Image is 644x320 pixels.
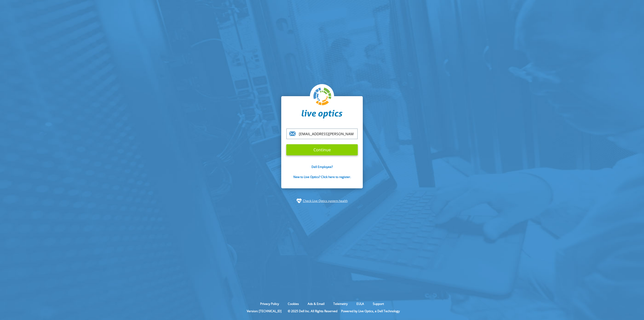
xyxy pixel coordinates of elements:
[244,309,284,313] li: Version: [TECHNICAL_ID]
[304,302,328,306] a: Ads & Email
[302,110,342,119] img: liveoptics-word.svg
[330,302,351,306] a: Telemetry
[341,309,400,313] li: Powered by Live Optics, a Dell Technology
[286,128,358,139] input: email@address.com
[293,175,351,179] a: New to Live Optics? Click here to register.
[297,198,302,203] img: status-check-icon.svg
[285,309,340,313] li: © 2025 Dell Inc. All Rights Reserved
[284,302,303,306] a: Cookies
[303,198,348,203] a: Check Live Optics system health
[256,302,283,306] a: Privacy Policy
[286,144,358,155] input: Continue
[353,302,368,306] a: EULA
[313,88,332,106] img: liveoptics-logo.svg
[369,302,388,306] a: Support
[311,165,333,169] a: Dell Employee?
